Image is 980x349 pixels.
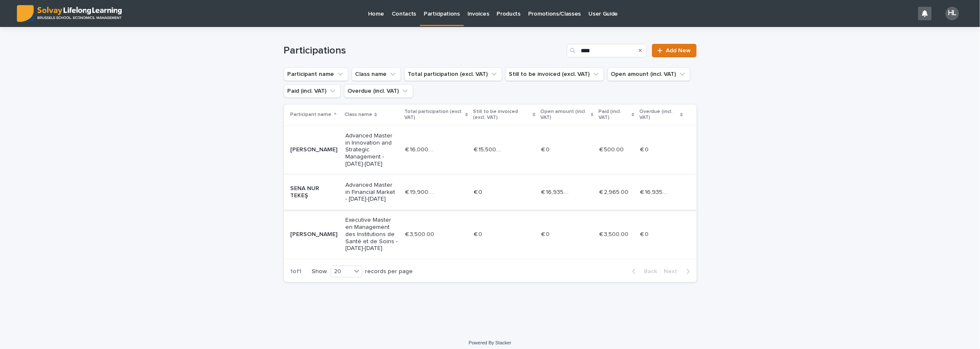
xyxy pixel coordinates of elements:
p: records per page [366,268,413,275]
p: [PERSON_NAME] [291,146,339,153]
p: € 0 [640,229,650,238]
p: Open amount (incl. VAT) [540,107,588,123]
p: Executive Master en Management des Institutions de Santé et de Soins - [DATE]-[DATE] [345,217,398,252]
p: € 0 [541,229,551,238]
button: Still to be invoiced (excl. VAT) [505,67,604,81]
p: € 16,935.00 [541,187,573,196]
button: Back [625,268,661,275]
button: Class name [352,67,401,81]
p: € 0 [541,145,551,153]
p: € 3,500.00 [599,229,630,238]
button: Overdue (incl. VAT) [344,84,413,98]
p: € 15,500.00 [474,145,505,153]
p: € 2,965.00 [599,187,630,196]
p: Overdue (incl. VAT) [639,107,678,123]
p: € 19,900.00 [405,187,437,196]
input: Search [567,44,647,57]
tr: [PERSON_NAME]Advanced Master in Innovation and Strategic Management - [DATE]-[DATE]€ 16,000.00€ 1... [284,125,697,174]
div: HL [945,7,959,20]
button: Paid (incl. VAT) [284,84,341,98]
span: Next [664,268,683,274]
img: ED0IkcNQHGZZMpCVrDht [17,5,122,22]
p: [PERSON_NAME] [291,231,339,238]
button: Participant name [284,67,348,81]
p: Paid (incl. VAT) [598,107,630,123]
a: Add New [652,44,696,57]
button: Open amount (incl. VAT) [607,67,690,81]
p: Participant name [291,110,332,119]
p: € 0 [640,145,650,153]
p: € 16,000.00 [405,145,437,153]
p: € 500.00 [599,145,625,153]
p: Advanced Master in Innovation and Strategic Management - [DATE]-[DATE] [345,132,398,168]
p: Still to be invoiced (excl. VAT) [473,107,531,123]
p: € 0 [474,187,484,196]
p: 1 of 1 [284,261,309,282]
a: Powered By Stacker [469,340,511,345]
p: Show [312,268,327,275]
tr: SENA NUR TEKEŞAdvanced Master in Financial Market - [DATE]-[DATE]€ 19,900.00€ 19,900.00 € 0€ 0 € ... [284,174,697,209]
div: 20 [331,267,351,276]
button: Next [661,268,697,275]
p: Total participation (excl. VAT) [404,107,463,123]
button: Total participation (excl. VAT) [404,67,502,81]
p: € 0 [474,229,484,238]
span: Back [639,268,657,274]
p: SENA NUR TEKEŞ [291,185,339,199]
p: € 16,935.00 [640,187,672,196]
p: Advanced Master in Financial Market - [DATE]-[DATE] [345,182,398,203]
p: € 3,500.00 [405,229,436,238]
p: Class name [344,110,372,119]
tr: [PERSON_NAME]Executive Master en Management des Institutions de Santé et de Soins - [DATE]-[DATE]... [284,210,697,259]
h1: Participations [284,45,564,57]
span: Add New [666,48,691,54]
